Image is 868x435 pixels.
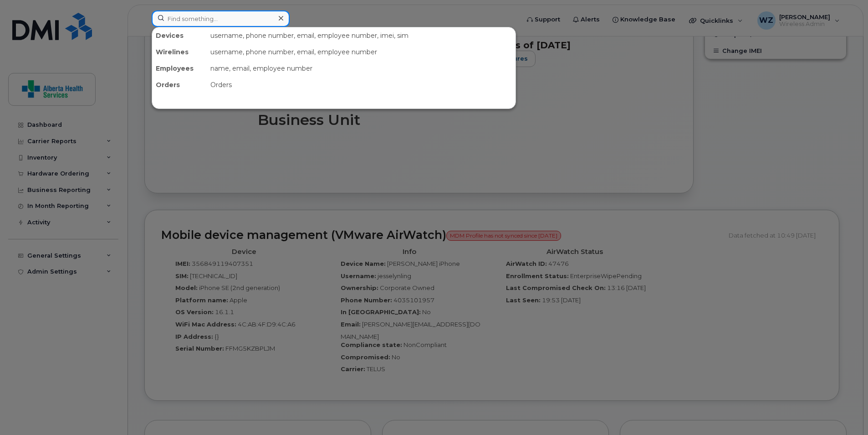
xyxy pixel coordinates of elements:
[207,27,516,44] div: username, phone number, email, employee number, imei, sim
[152,60,207,77] div: Employees
[152,10,290,27] input: Find something...
[152,27,207,44] div: Devices
[207,77,516,93] div: Orders
[152,44,207,60] div: Wirelines
[152,77,207,93] div: Orders
[207,44,516,60] div: username, phone number, email, employee number
[207,60,516,77] div: name, email, employee number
